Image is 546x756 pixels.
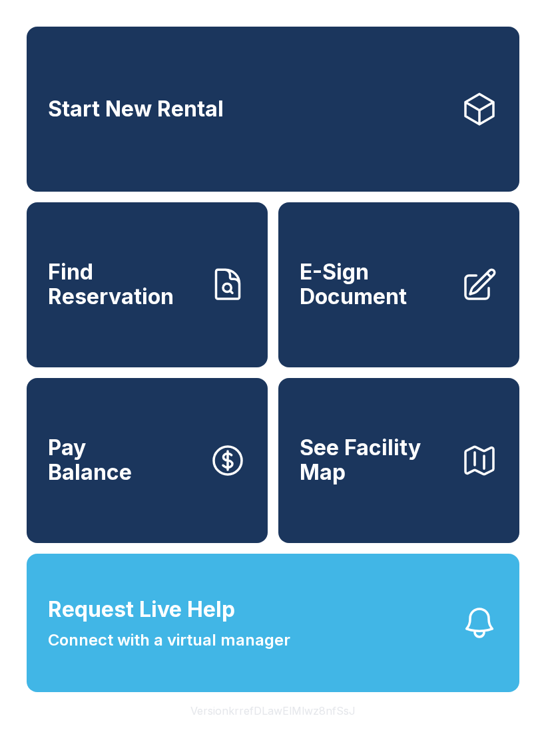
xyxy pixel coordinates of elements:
span: Connect with a virtual manager [48,628,290,652]
span: Request Live Help [48,594,235,626]
button: VersionkrrefDLawElMlwz8nfSsJ [180,692,366,729]
span: Pay Balance [48,436,132,484]
a: E-Sign Document [278,202,519,367]
a: Start New Rental [27,27,519,192]
button: See Facility Map [278,378,519,543]
button: Request Live HelpConnect with a virtual manager [27,554,519,692]
a: Find Reservation [27,202,268,367]
button: PayBalance [27,378,268,543]
span: Start New Rental [48,97,224,122]
span: E-Sign Document [300,260,450,309]
span: See Facility Map [300,436,450,484]
span: Find Reservation [48,260,198,309]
